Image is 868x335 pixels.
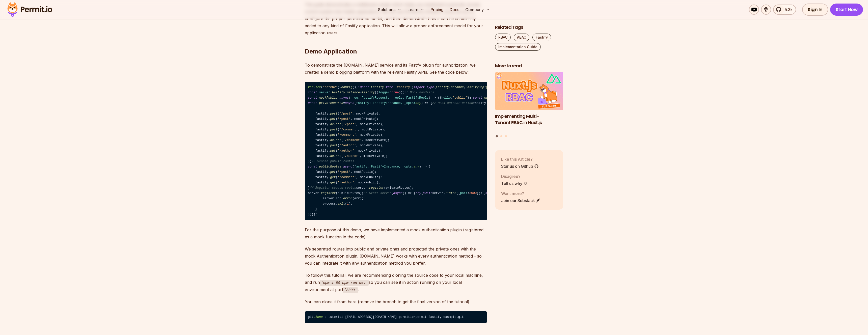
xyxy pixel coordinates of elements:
[338,176,356,179] span: '/comment'
[305,298,487,305] p: You can clone it from here (remove the branch to get the final version of the tutorial).
[416,191,421,195] span: try
[343,138,362,142] span: '/comment'
[371,86,384,89] span: Fastify
[338,202,345,206] span: exit
[341,86,352,89] span: config
[339,96,349,100] span: async
[495,24,563,31] h2: Related Tags
[339,144,356,147] span: '/author'
[339,128,358,131] span: '/comment'
[501,190,540,197] p: Want more?
[354,165,419,169] span: fastify: FastifyInstance, _opts:
[532,34,551,41] a: Fastify
[495,113,563,126] h3: Implementing Multi-Tenant RBAC in Nuxt.js
[321,191,336,195] span: register
[330,123,341,126] span: delete
[330,170,336,174] span: get
[362,91,374,94] span: Fastify
[308,101,317,105] span: const
[330,112,337,116] span: post
[312,160,354,163] span: // Scoped public routes
[514,34,529,41] a: ABAC
[376,5,403,15] button: Solutions
[423,191,432,195] span: await
[343,165,352,169] span: async
[505,135,507,137] button: Go to slide 3
[782,7,793,13] span: 5.3k
[432,101,473,105] span: // Mock authentication
[448,5,461,15] a: Docs
[338,170,350,174] span: '/post'
[495,72,563,132] li: 1 of 3
[414,86,425,89] span: import
[391,91,399,94] span: true
[347,202,349,206] span: 1
[319,96,338,100] span: mockPublic
[338,117,350,121] span: '/post'
[453,96,468,100] span: 'public'
[330,117,336,121] span: put
[469,191,477,195] span: 3000
[343,154,360,158] span: '/author'
[414,165,419,169] span: any
[350,96,428,100] span: _req: FastifyRequest, _reply: FastifyReply
[5,1,55,18] img: Permit logo
[308,165,317,169] span: const
[496,135,498,137] button: Go to slide 1
[323,86,338,89] span: 'dotenv'
[501,163,539,169] a: Star us on Github
[495,34,511,41] a: RBAC
[339,112,352,116] span: '/post'
[393,191,402,195] span: async
[495,72,563,110] img: Implementing Multi-Tenant RBAC in Nuxt.js
[395,86,412,89] span: 'fastify'
[330,138,341,142] span: delete
[330,128,337,131] span: post
[330,154,341,158] span: delete
[336,197,341,200] span: log
[305,272,487,293] p: To follow this tutorial, we are recommending cloning the source code to your local machine, and r...
[358,86,369,89] span: import
[442,96,451,100] span: hello
[830,4,863,16] a: Start Now
[305,82,487,220] code: ( ). (); ; { , , } ; : = ({ : }); = ( ) => ({ : }); = ( ) => ({ : }); = ( ) => ({ : }); = ( ) => ...
[495,72,563,132] a: Implementing Multi-Tenant RBAC in Nuxt.jsImplementing Multi-Tenant RBAC in Nuxt.js
[802,4,828,16] a: Sign In
[313,315,323,319] span: clone
[416,101,421,105] span: any
[466,86,488,89] span: FastifyReply
[305,27,487,55] h2: Demo Application
[319,91,330,94] span: server
[463,5,492,15] button: Company
[343,197,352,200] span: error
[405,5,426,15] button: Learn
[436,86,464,89] span: FastifyInstance
[320,280,369,286] code: npm i && npm run dev
[338,149,354,153] span: '/author'
[386,86,393,89] span: from
[305,245,487,267] p: We separated routes into public and private ones and protected the private ones with the mock Aut...
[460,191,467,195] span: port
[308,96,317,100] span: const
[495,63,563,69] h2: More to read
[332,91,360,94] span: FastifyInstance
[343,123,356,126] span: '/post'
[473,96,482,100] span: const
[404,91,434,94] span: // Mock handlers
[305,311,487,323] code: git -b tutorial [EMAIL_ADDRESS][DOMAIN_NAME]:permitio/permit-fastify-example.git
[495,43,541,51] a: Implementation Guide
[330,144,337,147] span: post
[501,198,540,204] a: Join our Substack
[338,181,354,184] span: '/author'
[305,226,487,240] p: For the purpose of this demo, we have implemented a mock authentication plugin (registered as a m...
[501,180,528,186] a: Tell us why
[305,62,487,76] p: To demonstrate the [DOMAIN_NAME] service and its Fastify plugin for authorization, we created a d...
[369,186,384,190] span: register
[378,91,390,94] span: logger
[427,86,434,89] span: type
[345,101,354,105] span: async
[330,176,336,179] span: get
[501,173,528,179] p: Disagree?
[319,165,341,169] span: publicRoutes
[310,186,356,190] span: // Register scoped routes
